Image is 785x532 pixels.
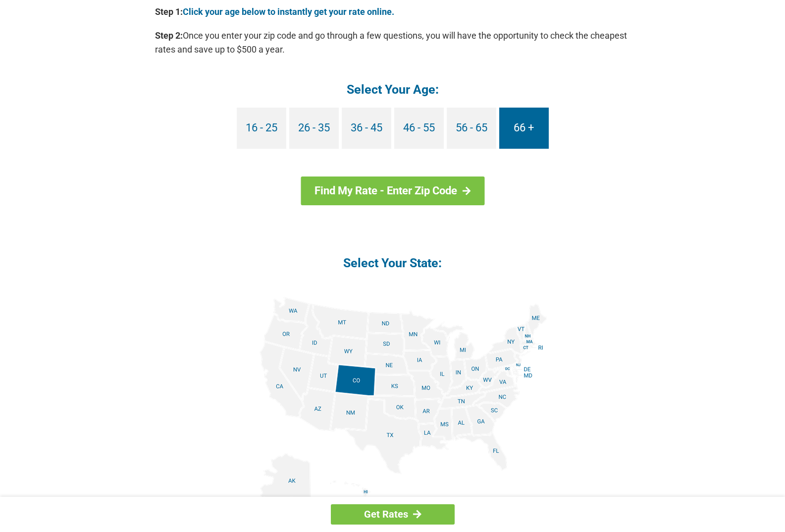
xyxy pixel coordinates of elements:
[183,6,394,17] a: Click your age below to instantly get your rate online.
[155,29,630,57] p: Once you enter your zip code and go through a few questions, you will have the opportunity to che...
[331,504,455,525] a: Get Rates
[499,108,549,149] a: 66 +
[301,177,484,205] a: Find My Rate - Enter Zip Code
[238,297,547,521] img: states
[155,6,183,17] b: Step 1:
[447,108,496,149] a: 56 - 65
[155,81,630,98] h4: Select Your Age:
[394,108,444,149] a: 46 - 55
[342,108,391,149] a: 36 - 45
[155,30,183,41] b: Step 2:
[237,108,286,149] a: 16 - 25
[289,108,339,149] a: 26 - 35
[155,255,630,271] h4: Select Your State:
